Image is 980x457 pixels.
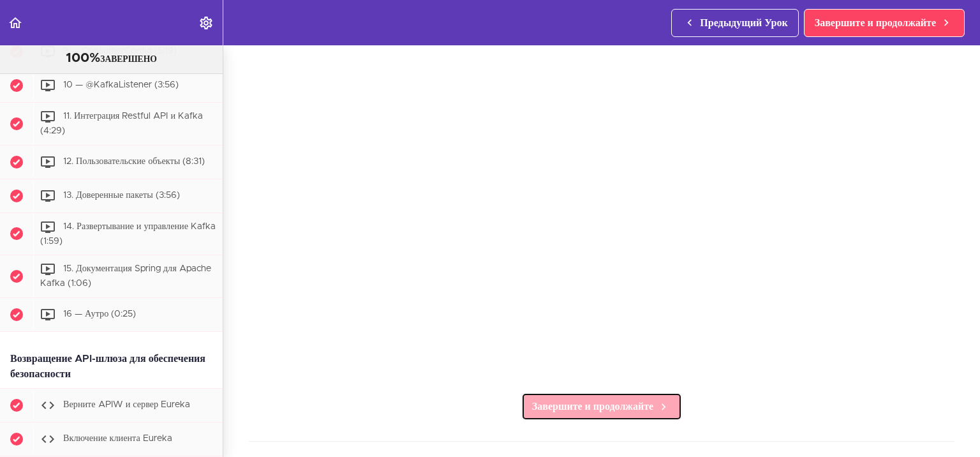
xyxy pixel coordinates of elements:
[63,310,136,318] span: 16 — Аутро (0:25)
[521,393,682,421] a: Завершите и продолжайте
[700,15,787,31] span: Предыдущий Урок
[63,400,190,409] span: Верните APIW и сервер Eureka
[66,52,100,64] span: 100%
[815,15,936,31] span: Завершите и продолжайте
[532,399,653,414] span: Завершите и продолжайте
[40,265,211,288] span: 15. Документация Spring для Apache Kafka (1:06)
[8,15,23,31] svg: Back to course curriculum
[63,191,180,200] span: 13. Доверенные пакеты (3:56)
[63,434,172,443] span: Включение клиента Eureka
[63,80,179,89] span: 10 — @KafkaListener (3:56)
[63,157,205,166] span: 12. Пользовательские объекты (8:31)
[671,9,798,37] a: Предыдущий Урок
[16,50,207,67] div: ЗАВЕРШЕНО
[804,9,965,37] a: Завершите и продолжайте
[40,112,203,135] span: 11. Интеграция Restful API и Kafka (4:29)
[40,222,216,246] span: 14. Развертывание и управление Kafka (1:59)
[198,15,214,31] svg: Settings Menu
